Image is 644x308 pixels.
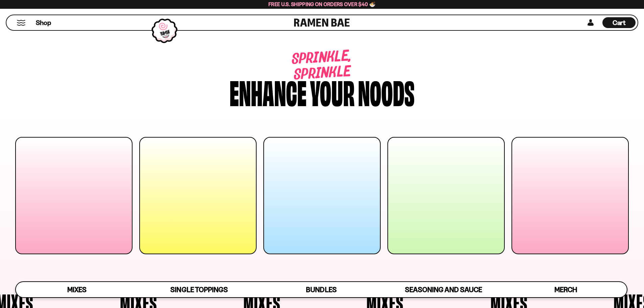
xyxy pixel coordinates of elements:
[138,282,260,297] a: Single Toppings
[67,285,87,294] span: Mixes
[36,18,51,27] span: Shop
[170,285,228,294] span: Single Toppings
[306,285,336,294] span: Bundles
[16,282,138,297] a: Mixes
[554,285,577,294] span: Merch
[268,1,376,7] span: Free U.S. Shipping on Orders over $40 🍜
[602,15,636,30] div: Cart
[260,282,382,297] a: Bundles
[405,285,482,294] span: Seasoning and Sauce
[310,75,355,108] div: your
[17,20,26,26] button: Mobile Menu Trigger
[382,282,504,297] a: Seasoning and Sauce
[358,75,414,108] div: noods
[505,282,627,297] a: Merch
[36,17,51,28] a: Shop
[613,19,626,27] span: Cart
[230,75,307,108] div: Enhance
